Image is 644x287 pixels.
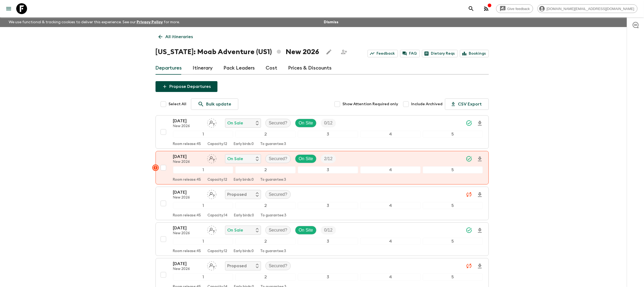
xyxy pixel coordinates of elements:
[411,101,443,107] span: Include Archived
[295,119,316,127] div: On Site
[3,3,14,14] button: menu
[477,227,483,234] svg: Download Onboarding
[324,227,332,233] p: 0 / 12
[173,260,203,267] p: [DATE]
[339,47,349,57] span: Share this itinerary
[156,81,217,92] button: Propose Departures
[298,131,358,138] div: 3
[477,192,483,198] svg: Download Onboarding
[321,119,336,127] div: Trip Fill
[544,7,637,11] span: [DOMAIN_NAME][EMAIL_ADDRESS][DOMAIN_NAME]
[227,263,247,269] p: Proposed
[207,156,216,160] span: Assign pack leader
[298,202,358,209] div: 3
[368,50,398,57] a: Feedback
[265,119,291,127] div: Secured?
[208,213,228,218] p: Capacity: 14
[137,20,163,24] a: Privacy Policy
[260,249,286,253] p: To guarantee: 3
[299,227,313,233] p: On Site
[269,191,288,198] p: Secured?
[496,4,533,13] a: Give feedback
[466,227,472,233] svg: Synced Successfully
[224,62,255,75] a: Pack Leaders
[169,101,187,107] span: Select All
[504,7,533,11] span: Give feedback
[324,120,332,126] p: 0 / 12
[227,227,243,233] p: On Sale
[445,98,489,110] button: CSV Export
[235,238,296,245] div: 2
[360,238,421,245] div: 4
[234,249,254,253] p: Early birds: 0
[269,263,288,269] p: Secured?
[477,120,483,127] svg: Download Onboarding
[193,62,213,75] a: Itinerary
[466,191,472,198] svg: Unable to sync - Check prices and secured
[207,263,216,267] span: Assign pack leader
[235,166,296,173] div: 2
[207,227,216,232] span: Assign pack leader
[324,156,332,162] p: 2 / 12
[298,273,358,281] div: 3
[173,131,233,138] div: 1
[156,31,196,42] a: All itineraries
[466,156,472,162] svg: Synced Successfully
[422,50,458,57] a: Dietary Reqs
[360,166,421,173] div: 4
[265,262,291,270] div: Secured?
[266,62,278,75] a: Cost
[321,226,336,235] div: Trip Fill
[156,115,489,149] button: [DATE]New 2026Assign pack leaderOn SaleSecured?On SiteTrip Fill12345Room release:45Capacity:12Ear...
[466,120,472,126] svg: Synced Successfully
[269,227,288,233] p: Secured?
[173,225,203,231] p: [DATE]
[400,50,420,57] a: FAQ
[173,118,203,124] p: [DATE]
[227,191,247,198] p: Proposed
[173,166,233,173] div: 1
[173,196,203,200] p: New 2026
[206,101,232,107] p: Bulk update
[260,142,286,146] p: To guarantee: 3
[156,151,489,184] button: [DATE]New 2026Assign pack leaderOn SaleSecured?On SiteTrip Fill12345Room release:45Capacity:12Ear...
[234,213,254,218] p: Early birds: 0
[173,178,201,182] p: Room release: 45
[477,156,483,162] svg: Download Onboarding
[235,273,296,281] div: 2
[321,154,336,163] div: Trip Fill
[173,142,201,146] p: Room release: 45
[173,249,201,253] p: Room release: 45
[260,178,286,182] p: To guarantee: 3
[208,249,227,253] p: Capacity: 12
[156,187,489,220] button: [DATE]New 2026Assign pack leaderProposedSecured?12345Room release:45Capacity:14Early birds:0To gu...
[343,101,398,107] span: Show Attention Required only
[460,50,489,57] a: Bookings
[156,222,489,256] button: [DATE]New 2026Assign pack leaderOn SaleSecured?On SiteTrip Fill12345Room release:45Capacity:12Ear...
[173,160,203,164] p: New 2026
[295,154,316,163] div: On Site
[265,154,291,163] div: Secured?
[191,98,238,110] a: Bulk update
[323,47,334,57] button: Edit this itinerary
[295,226,316,235] div: On Site
[423,202,483,209] div: 5
[360,202,421,209] div: 4
[207,120,216,124] span: Assign pack leader
[269,156,288,162] p: Secured?
[227,156,243,162] p: On Sale
[265,226,291,235] div: Secured?
[173,189,203,196] p: [DATE]
[234,178,254,182] p: Early birds: 0
[166,34,193,40] p: All itineraries
[360,273,421,281] div: 4
[322,18,340,26] button: Dismiss
[208,142,227,146] p: Capacity: 12
[227,120,243,126] p: On Sale
[235,131,296,138] div: 2
[234,142,254,146] p: Early birds: 0
[299,156,313,162] p: On Site
[156,47,319,57] h1: [US_STATE]: Moab Adventure (US1) New 2026
[423,131,483,138] div: 5
[235,202,296,209] div: 2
